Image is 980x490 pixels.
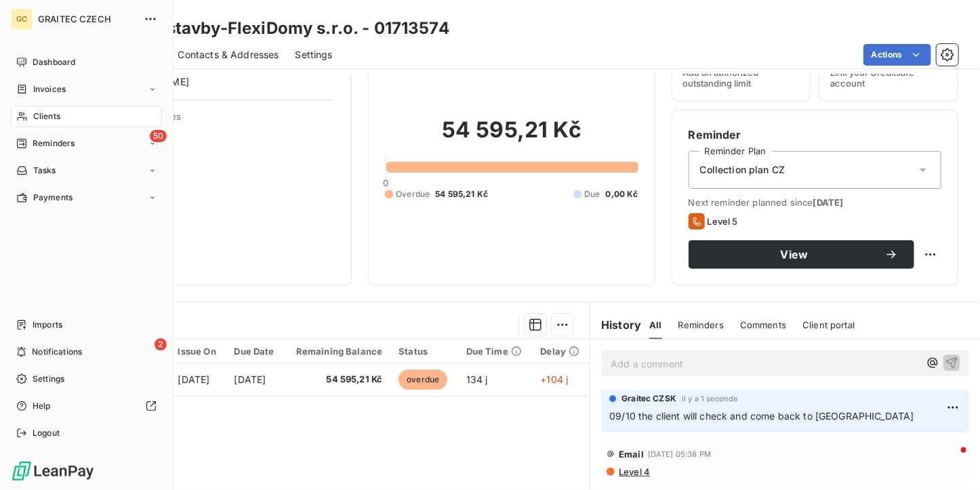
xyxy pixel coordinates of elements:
span: Settings [295,48,333,62]
span: Invoices [33,83,66,95]
span: [DATE] 05:38 PM [648,450,711,458]
span: View [705,249,884,260]
span: 134 j [466,374,488,385]
span: 54 595,21 Kč [435,188,488,200]
span: Level 5 [708,216,738,227]
span: Reminders [678,319,724,330]
span: 09/10 the client will check and come back to [GEOGRAPHIC_DATA] [609,410,914,422]
h3: Dřevostavby-FlexiDomy s.r.o. - 01713574 [119,16,449,41]
span: 0,00 Kč [606,188,638,200]
iframe: Intercom live chat [934,444,966,476]
h6: Reminder [689,127,941,143]
span: Email [619,449,644,460]
span: Next reminder planned since [689,197,941,208]
span: Notifications [32,346,82,358]
span: Client portal [802,319,855,330]
div: Due Time [466,346,525,357]
span: All [649,319,661,330]
span: 54 595,21 Kč [293,373,383,386]
span: Reminders [33,137,75,150]
span: Contacts & Addresses [178,48,279,62]
span: GRAITEC CZECH [38,14,136,24]
div: Remaining Balance [293,346,383,357]
div: GC [11,8,33,30]
span: [DATE] [813,197,844,208]
h6: History [590,317,641,333]
span: overdue [399,370,447,390]
span: [DATE] [234,374,266,385]
img: Logo LeanPay [11,460,95,482]
div: Delay [541,346,582,357]
div: Status [399,346,449,357]
span: Imports [33,319,62,331]
span: Add an authorized outstanding limit [683,67,800,89]
span: Dashboard [33,56,75,68]
span: Level 4 [617,466,650,477]
span: 0 [383,177,388,188]
span: Payments [33,192,73,204]
span: 50 [150,130,167,142]
span: Clients [33,110,60,122]
div: Due Date [234,346,277,357]
span: Due [584,188,600,200]
span: Overdue [396,188,430,200]
span: Collection plan CZ [700,163,785,177]
h2: 54 595,21 Kč [385,116,638,157]
span: [DATE] [178,374,210,385]
span: Tasks [33,164,56,177]
span: Settings [33,373,64,385]
span: +104 j [541,374,569,385]
span: Graitec CZSK [621,393,676,405]
div: Issue On [178,346,218,357]
span: Link your Creditsafe account [830,67,947,89]
span: Client Properties [109,111,335,130]
a: Help [11,395,162,417]
span: Logout [33,427,60,439]
span: Comments [740,319,786,330]
button: Actions [863,44,931,66]
span: Help [33,400,51,412]
span: il y a 1 seconde [682,395,737,403]
button: View [689,240,914,269]
span: 2 [155,338,167,351]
